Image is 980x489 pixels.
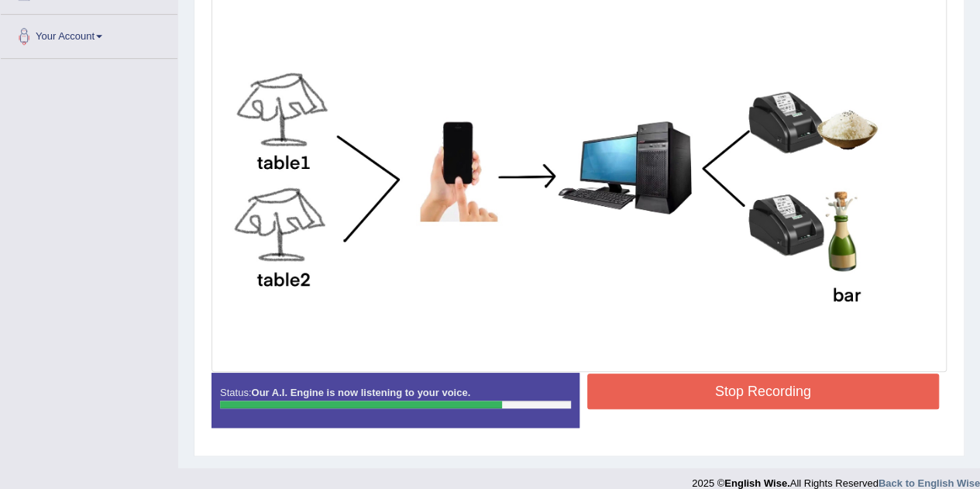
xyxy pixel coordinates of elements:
strong: Our A.I. Engine is now listening to your voice. [251,387,470,398]
button: Stop Recording [587,374,940,409]
a: Back to English Wise [879,477,980,489]
a: Your Account [1,15,177,53]
strong: English Wise. [724,477,789,489]
div: Status: [211,373,579,427]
